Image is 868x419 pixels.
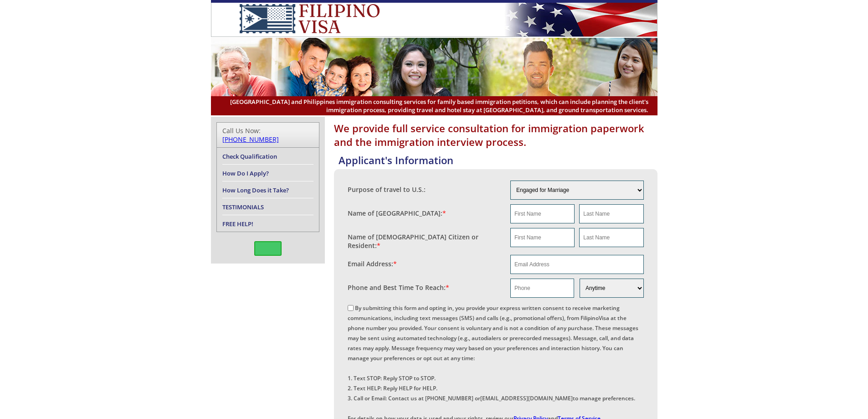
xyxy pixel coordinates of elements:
[348,305,354,311] input: By submitting this form and opting in, you provide your express written consent to receive market...
[510,255,644,274] input: Email Address
[222,135,279,144] a: [PHONE_NUMBER]
[222,186,289,194] a: How Long Does it Take?
[222,126,313,144] div: Call Us Now:
[222,203,264,211] a: TESTIMONIALS
[220,98,648,114] span: [GEOGRAPHIC_DATA] and Philippines immigration consulting services for family based immigration pe...
[222,220,253,228] a: FREE HELP!
[579,204,643,223] input: Last Name
[222,169,269,177] a: How Do I Apply?
[510,204,575,223] input: First Name
[579,228,643,247] input: Last Name
[348,283,449,292] label: Phone and Best Time To Reach:
[222,152,277,160] a: Check Qualification
[334,121,657,149] h1: We provide full service consultation for immigration paperwork and the immigration interview proc...
[580,279,643,298] select: Phone and Best Reach Time are required.
[348,259,397,268] label: Email Address:
[339,153,657,167] h4: Applicant's Information
[510,228,575,247] input: First Name
[510,279,574,298] input: Phone
[348,209,446,217] label: Name of [GEOGRAPHIC_DATA]:
[348,233,502,250] label: Name of [DEMOGRAPHIC_DATA] Citizen or Resident:
[348,185,426,194] label: Purpose of travel to U.S.:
